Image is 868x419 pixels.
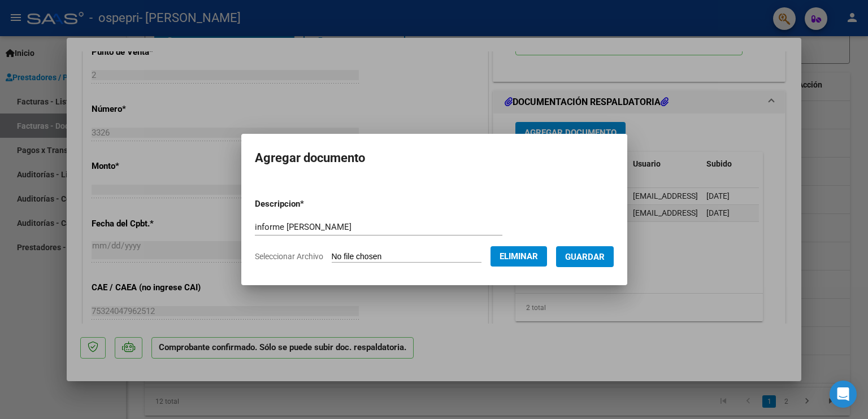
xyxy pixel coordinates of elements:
[500,251,538,261] span: Eliminar
[830,381,857,408] div: Open Intercom Messenger
[491,246,547,267] button: Eliminar
[556,246,614,267] button: Guardar
[565,252,605,262] span: Guardar
[255,147,614,169] h2: Agregar documento
[255,198,363,211] p: Descripcion
[255,252,323,261] span: Seleccionar Archivo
